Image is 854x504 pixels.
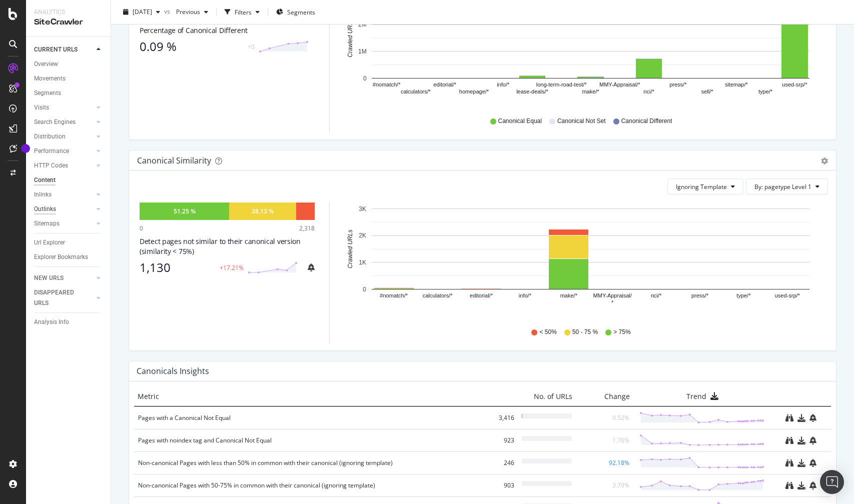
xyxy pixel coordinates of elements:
div: Tooltip anchor [21,144,30,153]
span: Canonical Different [621,117,672,125]
text: Crawled URLs [347,230,354,268]
a: DISAPPEARED URLS [34,287,94,308]
div: bell-plus [809,459,816,467]
div: Pages with a Canonical Not Equal [138,413,482,423]
text: press/* [691,293,709,299]
a: NEW URLS [34,273,94,283]
div: bell-plus [809,481,816,489]
div: 1,130 [140,260,214,274]
span: Canonical Equal [498,117,542,125]
div: SiteCrawler [34,16,103,28]
text: type/* [736,293,751,299]
a: Segments [34,88,104,98]
div: Performance [34,146,69,156]
div: Percentage of Canonical Different [140,25,315,35]
span: Segments [287,7,315,16]
text: make/* [582,89,599,95]
div: binoculars [785,481,793,489]
button: [DATE] [119,4,164,20]
div: Detect pages not similar to their canonical version (similarity < 75%) [140,236,315,256]
div: Change [580,391,630,401]
h4: Canonicals Insights [137,364,209,378]
text: used-srp/* [782,82,807,88]
a: Distribution [34,131,94,142]
div: 51.25 % [174,207,196,215]
div: download [797,459,805,467]
div: Inlinks [34,189,52,200]
text: nci/* [643,89,654,95]
text: editorial/* [433,82,457,88]
text: #nomatch/* [380,293,408,299]
text: sell/* [701,89,714,95]
text: used-srp/* [775,293,800,299]
div: bell-plus [809,436,816,444]
a: CURRENT URLS [34,44,94,55]
button: Segments [272,4,319,20]
text: calculators/* [401,89,431,95]
svg: A chart. [342,202,828,318]
div: Sitemaps [34,218,60,229]
span: > 75% [613,328,630,336]
div: +0 [248,42,255,51]
div: 923 [489,435,514,445]
text: 0 [363,75,367,82]
div: 246 [489,458,514,468]
text: 1K [359,259,366,266]
text: long-term-road-test/* [536,82,587,88]
div: Content [34,175,56,185]
div: 3.79% [612,481,629,489]
div: Non-canonical Pages with less than 50% in common with their canonical (ignoring template) [138,458,482,468]
text: 2M [358,21,367,28]
a: Content [34,175,104,185]
a: Outlinks [34,204,94,214]
div: Open Intercom Messenger [820,470,844,494]
a: HTTP Codes [34,160,94,171]
text: MMY-Appraisal/ [593,293,632,299]
text: lease-deals/* [516,89,548,95]
div: gear [821,157,828,164]
div: Visits [34,102,49,113]
div: download [797,481,805,489]
text: make/* [560,293,578,299]
text: nci/* [651,293,662,299]
div: Outlinks [34,204,56,214]
text: homepage/* [459,89,489,95]
text: editorial/* [470,293,493,299]
a: Performance [34,146,94,156]
span: Ignoring Template [676,182,727,191]
div: 92.18% [609,458,629,467]
div: binoculars [785,459,793,467]
text: 3K [359,205,366,212]
div: Trend [637,391,767,401]
div: 0.52% [612,413,629,422]
div: 3,416 [489,413,514,423]
div: NEW URLS [34,273,64,283]
div: Overview [34,59,58,69]
button: Previous [172,4,212,20]
span: Previous [172,7,200,16]
text: calculators/* [423,293,453,299]
a: Explorer Bookmarks [34,252,104,262]
div: Filters [235,7,252,16]
div: download [797,436,805,444]
div: 0 [140,224,143,232]
div: +17.21% [220,263,244,272]
div: binoculars [785,436,793,444]
div: No. of URLs [490,391,572,401]
text: sitemap/* [725,82,748,88]
a: Sitemaps [34,218,94,229]
text: 1M [358,48,367,55]
div: 38.13 % [252,207,274,215]
div: Distribution [34,131,66,142]
a: Analysis Info [34,317,104,327]
button: Ignoring Template [667,178,743,194]
div: Segments [34,88,61,98]
text: info/* [497,82,510,88]
a: Search Engines [34,117,94,127]
text: Crawled URLs [347,19,354,57]
div: 2,318 [299,224,315,232]
span: Canonical Not Set [557,117,606,125]
div: Non-canonical Pages with 50-75% in common with their canonical (ignoring template) [138,480,482,490]
a: Inlinks [34,189,94,200]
